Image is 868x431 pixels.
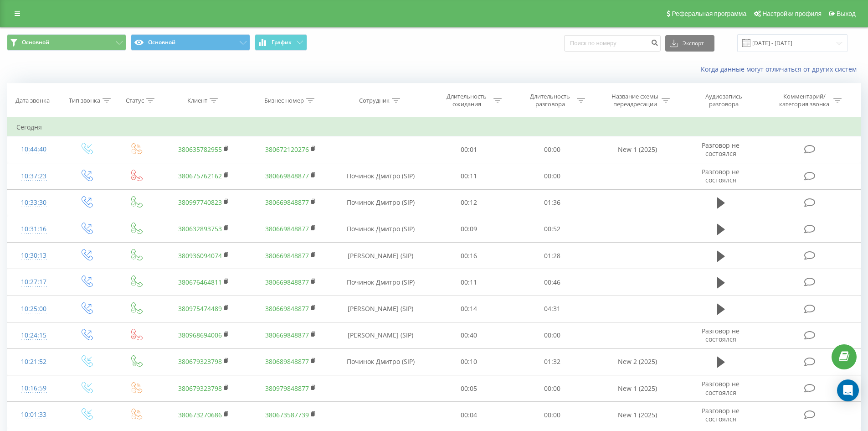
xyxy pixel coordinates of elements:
[178,145,222,154] a: 380635782955
[672,10,746,17] span: Реферальная программа
[178,304,222,313] a: 380975474489
[594,348,680,375] td: New 2 (2025)
[265,304,309,313] a: 380669848877
[702,167,740,184] span: Разговор не состоялся
[131,34,250,51] button: Основной
[178,224,222,233] a: 380632893753
[7,34,126,51] button: Основной
[334,322,427,348] td: [PERSON_NAME] (SIP)
[427,375,511,402] td: 00:05
[594,375,680,402] td: New 1 (2025)
[511,216,594,242] td: 00:52
[7,118,861,136] td: Сегодня
[665,35,714,52] button: Экспорт
[178,251,222,260] a: 380936094074
[16,406,51,424] div: 10:01:33
[427,216,511,242] td: 00:09
[265,198,309,207] a: 380669848877
[511,163,594,189] td: 00:00
[272,39,292,46] span: График
[526,93,575,108] div: Длительность разговора
[594,402,680,428] td: New 1 (2025)
[265,171,309,180] a: 380669848877
[187,97,207,104] div: Клиент
[837,379,859,401] div: Open Intercom Messenger
[255,34,307,51] button: График
[178,198,222,207] a: 380997740823
[778,93,831,108] div: Комментарий/категория звонка
[16,220,51,238] div: 10:31:16
[762,10,822,17] span: Настройки профиля
[178,331,222,339] a: 380968694006
[265,145,309,154] a: 380672120276
[564,35,661,52] input: Поиск по номеру
[264,97,304,104] div: Бизнес номер
[427,136,511,163] td: 00:01
[16,300,51,318] div: 10:25:00
[334,296,427,322] td: [PERSON_NAME] (SIP)
[334,163,427,189] td: Починок Дмитро (SIP)
[265,410,309,419] a: 380673587739
[16,327,51,344] div: 10:24:15
[334,216,427,242] td: Починок Дмитро (SIP)
[511,269,594,296] td: 00:46
[511,136,594,163] td: 00:00
[69,97,100,104] div: Тип звонка
[427,402,511,428] td: 00:04
[178,410,222,419] a: 380673270686
[334,348,427,375] td: Починок Дмитро (SIP)
[16,273,51,291] div: 10:27:17
[511,375,594,402] td: 00:00
[442,93,491,108] div: Длительность ожидания
[16,140,51,158] div: 10:44:40
[427,163,511,189] td: 00:11
[178,357,222,366] a: 380679323798
[178,171,222,180] a: 380675762162
[702,327,740,343] span: Разговор не состоялся
[334,189,427,216] td: Починок Дмитро (SIP)
[511,189,594,216] td: 01:36
[511,402,594,428] td: 00:00
[611,93,659,108] div: Название схемы переадресации
[427,243,511,269] td: 00:16
[511,348,594,375] td: 01:32
[427,189,511,216] td: 00:12
[16,353,51,371] div: 10:21:52
[694,93,753,108] div: Аудиозапись разговора
[178,278,222,286] a: 380676464811
[265,224,309,233] a: 380669848877
[16,247,51,265] div: 10:30:13
[427,348,511,375] td: 00:10
[701,65,861,73] a: Когда данные могут отличаться от других систем
[178,384,222,393] a: 380679323798
[265,251,309,260] a: 380669848877
[16,194,51,212] div: 10:33:30
[334,243,427,269] td: [PERSON_NAME] (SIP)
[16,167,51,185] div: 10:37:23
[265,331,309,339] a: 380669848877
[427,322,511,348] td: 00:40
[16,379,51,397] div: 10:16:59
[427,296,511,322] td: 00:14
[359,97,390,104] div: Сотрудник
[511,243,594,269] td: 01:28
[265,278,309,286] a: 380669848877
[511,296,594,322] td: 04:31
[427,269,511,296] td: 00:11
[22,39,49,46] span: Основной
[265,384,309,393] a: 380979848877
[837,10,856,17] span: Выход
[126,97,144,104] div: Статус
[702,406,740,423] span: Разговор не состоялся
[702,141,740,158] span: Разговор не состоялся
[15,97,50,104] div: Дата звонка
[702,379,740,396] span: Разговор не состоялся
[594,136,680,163] td: New 1 (2025)
[511,322,594,348] td: 00:00
[265,357,309,366] a: 380689848877
[334,269,427,296] td: Починок Дмитро (SIP)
